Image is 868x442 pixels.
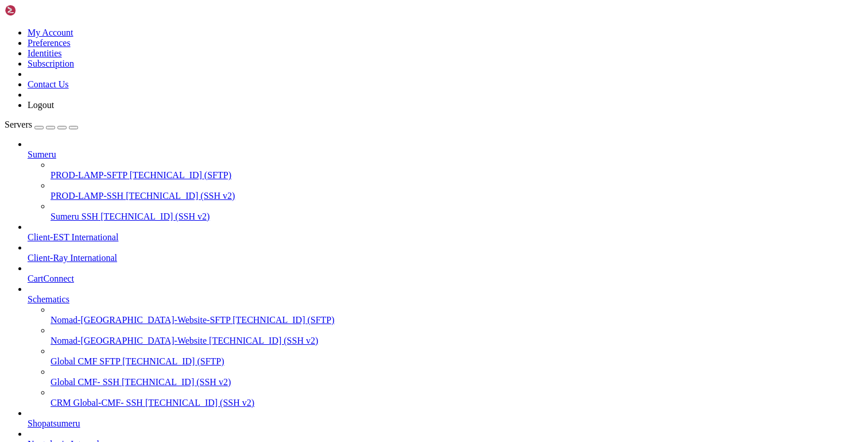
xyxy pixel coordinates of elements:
[28,253,117,263] span: Client-Ray International
[28,28,73,37] a: My Account
[51,387,863,408] li: CRM Global-CMF- SSH [TECHNICAL_ID] (SSH v2)
[28,294,863,305] a: Schematics
[51,170,127,180] span: PROD-LAMP-SFTP
[51,201,863,222] li: Sumeru SSH [TECHNICAL_ID] (SSH v2)
[51,336,863,346] a: Nomad-[GEOGRAPHIC_DATA]-Website [TECHNICAL_ID] (SSH v2)
[51,356,863,367] a: Global CMF SFTP [TECHNICAL_ID] (SFTP)
[51,315,863,325] a: Nomad-[GEOGRAPHIC_DATA]-Website-SFTP [TECHNICAL_ID] (SFTP)
[5,120,78,129] a: Servers
[28,418,863,429] a: Shopatsumeru
[28,232,118,242] span: Client-EST International
[5,120,32,129] span: Servers
[51,212,863,222] a: Sumeru SSH [TECHNICAL_ID] (SSH v2)
[28,284,863,408] li: Schematics
[122,356,224,366] span: [TECHNICAL_ID] (SFTP)
[51,305,863,325] li: Nomad-[GEOGRAPHIC_DATA]-Website-SFTP [TECHNICAL_ID] (SFTP)
[28,48,62,58] a: Identities
[51,336,207,345] span: Nomad-[GEOGRAPHIC_DATA]-Website
[232,315,334,325] span: [TECHNICAL_ID] (SFTP)
[145,398,254,408] span: [TECHNICAL_ID] (SSH v2)
[130,170,231,180] span: [TECHNICAL_ID] (SFTP)
[28,294,69,304] span: Schematics
[51,170,863,180] a: PROD-LAMP-SFTP [TECHNICAL_ID] (SFTP)
[28,59,74,68] a: Subscription
[28,38,71,48] a: Preferences
[28,100,54,110] a: Logout
[51,398,143,408] span: CRM Global-CMF- SSH
[51,212,98,221] span: Sumeru SSH
[28,408,863,429] li: Shopatsumeru
[28,139,863,222] li: Sumeru
[51,398,863,408] a: CRM Global-CMF- SSH [TECHNICAL_ID] (SSH v2)
[51,346,863,367] li: Global CMF SFTP [TECHNICAL_ID] (SFTP)
[28,222,863,243] li: Client-EST International
[28,79,69,89] a: Contact Us
[122,377,231,387] span: [TECHNICAL_ID] (SSH v2)
[51,325,863,346] li: Nomad-[GEOGRAPHIC_DATA]-Website [TECHNICAL_ID] (SSH v2)
[51,191,863,201] a: PROD-LAMP-SSH [TECHNICAL_ID] (SSH v2)
[28,243,863,263] li: Client-Ray International
[51,367,863,387] li: Global CMF- SSH [TECHNICAL_ID] (SSH v2)
[5,5,71,16] img: Shellngn
[28,274,74,283] span: CartConnect
[51,315,230,325] span: Nomad-[GEOGRAPHIC_DATA]-Website-SFTP
[51,160,863,180] li: PROD-LAMP-SFTP [TECHNICAL_ID] (SFTP)
[51,377,119,387] span: Global CMF- SSH
[28,253,863,263] a: Client-Ray International
[28,418,80,428] span: Shopatsumeru
[28,149,863,160] a: Sumeru
[28,274,863,284] a: CartConnect
[51,180,863,201] li: PROD-LAMP-SSH [TECHNICAL_ID] (SSH v2)
[51,356,120,366] span: Global CMF SFTP
[28,263,863,284] li: CartConnect
[51,377,863,387] a: Global CMF- SSH [TECHNICAL_ID] (SSH v2)
[126,191,235,201] span: [TECHNICAL_ID] (SSH v2)
[51,191,123,201] span: PROD-LAMP-SSH
[28,149,56,159] span: Sumeru
[100,212,210,221] span: [TECHNICAL_ID] (SSH v2)
[28,232,863,243] a: Client-EST International
[209,336,318,345] span: [TECHNICAL_ID] (SSH v2)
